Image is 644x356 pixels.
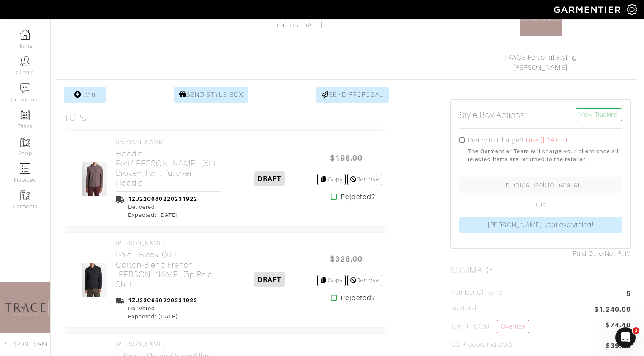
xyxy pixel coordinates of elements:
[20,83,30,93] img: comment-icon-a0a6a9ef722e966f86d9cbdc48e553b5cf19dbc54f86b18d962a5391bc8f6eb6.png
[341,293,375,303] strong: Rejected?
[128,304,197,312] div: Delivered
[82,262,108,298] img: AaYGBhMaWDCRR7j48KRfxnuh
[116,341,221,348] h4: [PERSON_NAME]
[576,108,622,121] a: View Tracking
[321,250,371,268] span: $328.00
[341,192,375,202] strong: Rejected?
[116,240,221,247] h4: [PERSON_NAME]
[20,29,30,40] img: dashboard-icon-dbcd8f5a0b271acd01030246c82b418ddd0df26cd7fceb0bd07c9910d44c42f6.png
[513,64,568,71] a: [PERSON_NAME]
[20,110,30,120] img: reminder-icon-8004d30b9f0a5d33ae49ab947aed9ed385cf756f9e5892f1edd6e32f2345188e.png
[573,250,605,257] span: Paid Date:
[116,149,221,188] h2: Hoodie - Port/[PERSON_NAME] (XL) Broken Twill Pullover Hoodie
[116,250,221,289] h2: Polo - Black (XL) Cotton-Blend French [PERSON_NAME] Zip Polo Shirt
[128,312,197,320] div: Expected: [DATE]
[526,137,568,144] span: Due ([DATE])
[450,304,477,312] h5: Subtotal
[254,171,285,186] span: DRAFT
[450,249,631,259] div: Not Paid
[316,87,390,103] a: SEND PROPOSAL
[594,304,631,316] span: $1,240.00
[116,240,221,289] a: [PERSON_NAME] Polo - Black (XL)Cotton-Blend French [PERSON_NAME] Zip Polo Shirt
[347,174,382,185] a: Remove
[128,211,197,219] div: Expected: [DATE]
[606,320,631,330] span: $74.40
[317,174,346,185] a: Copy
[459,177,622,193] a: En Route Back to Retailer
[450,265,631,276] h2: Summary
[128,203,197,211] div: Delivered
[82,161,108,197] img: 5tVAGYDhBzpH3dF236nF96sg
[321,149,371,167] span: $198.00
[450,320,529,333] h5: Tax ( : 6.0%)
[459,200,622,210] p: - OR -
[550,2,627,17] img: garmentier-logo-header-white-b43fb05a5012e4ada735d5af1a66efaba907eab6374d6393d1fbf88cb4ef424d.png
[128,297,197,304] a: 1ZJ22C660220231922
[20,163,30,174] img: orders-icon-0abe47150d42831381b5fb84f609e132dff9fe21cb692f30cb5eec754e2cba89.png
[468,135,524,145] label: Ready to Charge?
[633,327,639,334] span: 2
[128,196,197,202] a: 1ZJ22C660220231922
[20,137,30,147] img: garments-icon-b7da505a4dc4fd61783c78ac3ca0ef83fa9d6f193b1c9dc38574b1d14d53ca28.png
[459,217,622,233] a: [PERSON_NAME] kept everything!
[450,289,503,297] h5: Number of Items
[254,272,285,287] span: DRAFT
[450,341,513,349] h5: CC Processing 2.9%
[626,289,631,300] span: 5
[116,138,221,145] h4: [PERSON_NAME]
[627,4,637,15] img: gear-icon-white-bd11855cb880d31180b6d7d6211b90ccbf57a29d726f0c71d8c61bd08dd39cc2.png
[615,327,636,348] iframe: Intercom live chat
[116,138,221,188] a: [PERSON_NAME] Hoodie - Port/[PERSON_NAME] (XL)Broken Twill Pullover Hoodie
[317,275,346,286] a: Copy
[208,20,388,30] div: Draft on [DATE]
[503,54,577,61] a: TRACE Personal Styling
[497,320,529,333] a: Override
[468,147,622,163] small: The Garmentier Team will charge your client once all rejected items are returned to the retailer.
[347,275,382,286] a: Remove
[20,56,30,66] img: clients-icon-6bae9207a08558b7cb47a8932f037763ab4055f8c8b6bfacd5dc20c3e0201464.png
[174,87,248,103] a: SEND STYLE BOX
[64,87,106,103] a: Item
[459,110,525,120] h5: Style Box Actions
[64,113,87,123] h3: Tops
[20,190,30,200] img: garments-icon-b7da505a4dc4fd61783c78ac3ca0ef83fa9d6f193b1c9dc38574b1d14d53ca28.png
[606,341,631,352] span: $39.56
